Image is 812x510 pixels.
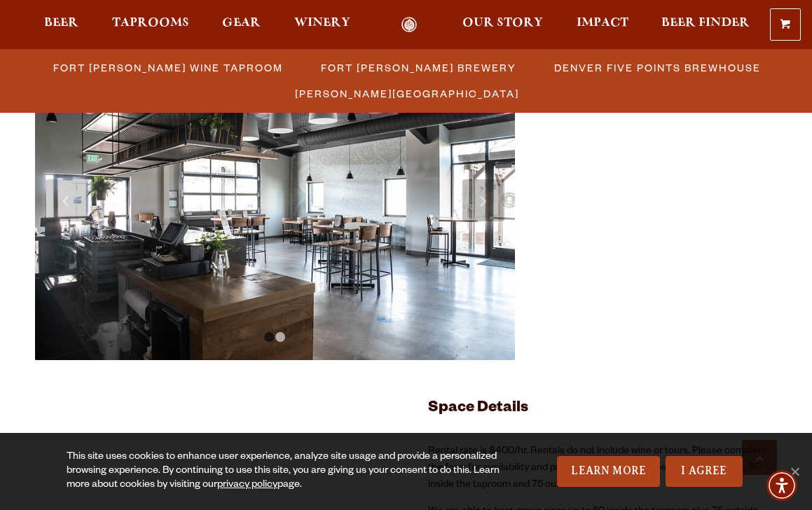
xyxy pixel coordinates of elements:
[383,17,435,33] a: Odell Home
[112,18,189,29] span: Taprooms
[428,401,528,418] strong: Space Details
[67,450,511,492] div: This site uses cookies to enhance user experience, analyze site usage and provide a personalized ...
[53,57,283,78] span: Fort [PERSON_NAME] Wine Taproom
[666,456,743,487] a: I Agree
[557,456,660,487] a: Learn More
[577,18,628,29] span: Impact
[661,18,750,29] span: Beer Finder
[35,17,88,33] a: Beer
[453,17,552,33] a: Our Story
[222,18,261,29] span: Gear
[294,18,350,29] span: Winery
[217,480,277,491] a: privacy policy
[264,332,274,342] a: 1
[45,57,290,78] a: Fort [PERSON_NAME] Wine Taproom
[766,470,797,501] div: Accessibility Menu
[35,41,515,361] img: 51170451321_91686ea7e8_c (1)
[462,18,543,29] span: Our Story
[275,332,285,342] a: 2
[287,83,526,104] a: [PERSON_NAME][GEOGRAPHIC_DATA]
[321,57,516,78] span: Fort [PERSON_NAME] Brewery
[44,18,78,29] span: Beer
[103,17,198,33] a: Taprooms
[295,83,519,104] span: [PERSON_NAME][GEOGRAPHIC_DATA]
[462,179,504,221] a: Next
[546,57,768,78] a: Denver Five Points Brewhouse
[213,17,270,33] a: Gear
[285,17,359,33] a: Winery
[312,57,523,78] a: Fort [PERSON_NAME] Brewery
[567,17,638,33] a: Impact
[652,17,759,33] a: Beer Finder
[554,57,761,78] span: Denver Five Points Brewhouse
[46,179,88,221] a: Previous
